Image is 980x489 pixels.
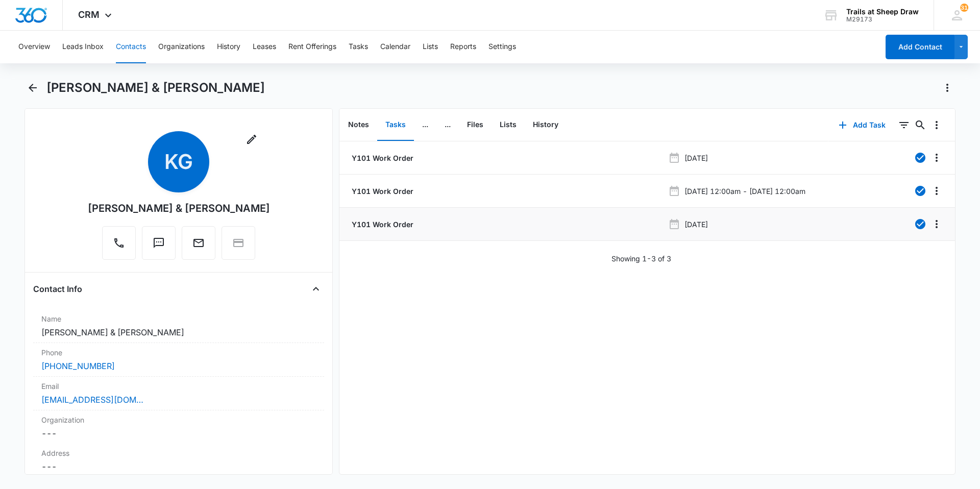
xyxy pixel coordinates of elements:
[41,460,316,473] dd: ---
[928,216,945,232] button: Overflow Menu
[78,9,100,20] span: CRM
[88,201,270,216] div: [PERSON_NAME] & [PERSON_NAME]
[288,31,336,63] button: Rent Offerings
[41,326,316,338] dd: [PERSON_NAME] & [PERSON_NAME]
[33,410,324,444] div: Organization---
[41,360,115,372] a: [PHONE_NUMBER]
[960,4,968,12] span: 31
[684,153,708,163] p: [DATE]
[18,31,50,63] button: Overview
[33,377,324,410] div: Email[EMAIL_ADDRESS][DOMAIN_NAME]
[611,253,671,264] p: Showing 1-3 of 3
[308,281,324,297] button: Close
[912,117,928,133] button: Search...
[492,109,525,141] button: Lists
[142,242,176,251] a: Text
[41,427,316,439] dd: ---
[414,109,436,141] button: ...
[939,80,955,96] button: Actions
[436,109,459,141] button: ...
[148,131,209,192] span: KG
[142,226,176,260] button: Text
[33,283,82,295] h4: Contact Info
[33,309,324,343] div: Name[PERSON_NAME] & [PERSON_NAME]
[960,4,968,12] div: notifications count
[350,219,413,230] a: Y101 Work Order
[182,226,215,260] button: Email
[46,80,265,95] h1: [PERSON_NAME] & [PERSON_NAME]
[253,31,276,63] button: Leases
[846,8,919,16] div: account name
[684,186,805,197] p: [DATE] 12:00am - [DATE] 12:00am
[349,31,368,63] button: Tasks
[41,347,316,358] label: Phone
[350,186,413,197] a: Y101 Work Order
[380,31,410,63] button: Calendar
[896,117,912,133] button: Filters
[377,109,414,141] button: Tasks
[423,31,438,63] button: Lists
[828,113,896,137] button: Add Task
[41,394,143,406] a: [EMAIL_ADDRESS][DOMAIN_NAME]
[928,183,945,199] button: Overflow Menu
[62,31,104,63] button: Leads Inbox
[217,31,240,63] button: History
[459,109,492,141] button: Files
[684,219,708,230] p: [DATE]
[340,109,377,141] button: Notes
[886,35,954,59] button: Add Contact
[525,109,567,141] button: History
[488,31,516,63] button: Settings
[33,444,324,477] div: Address---
[450,31,476,63] button: Reports
[182,242,215,251] a: Email
[41,381,316,392] label: Email
[24,80,40,96] button: Back
[116,31,146,63] button: Contacts
[41,448,316,458] label: Address
[928,150,945,166] button: Overflow Menu
[102,226,136,260] button: Call
[928,117,945,133] button: Overflow Menu
[350,153,413,163] a: Y101 Work Order
[158,31,205,63] button: Organizations
[102,242,136,251] a: Call
[41,313,316,324] label: Name
[41,414,316,425] label: Organization
[33,343,324,377] div: Phone[PHONE_NUMBER]
[846,16,919,23] div: account id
